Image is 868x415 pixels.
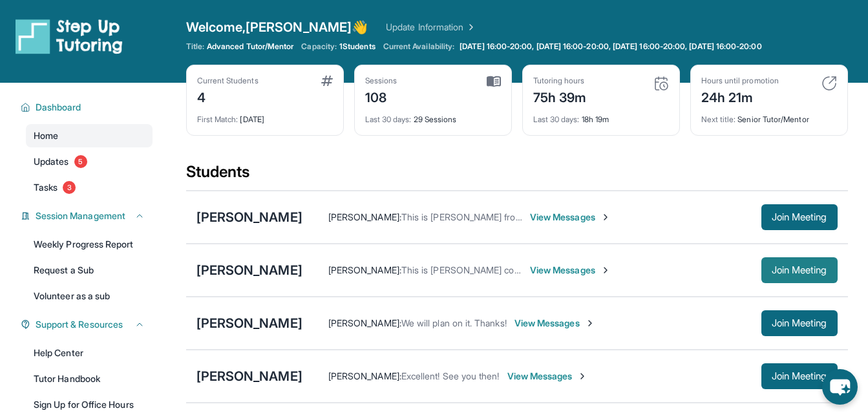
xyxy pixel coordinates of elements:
[507,370,588,383] span: View Messages
[822,369,858,405] button: chat-button
[533,76,587,86] div: Tutoring hours
[30,209,145,222] button: Session Management
[186,41,204,52] span: Title:
[26,150,153,173] a: Updates5
[761,310,838,336] button: Join Meeting
[74,155,87,168] span: 5
[701,76,779,86] div: Hours until promotion
[196,208,302,226] div: [PERSON_NAME]
[365,107,501,125] div: 29 Sessions
[26,341,153,365] a: Help Center
[30,318,145,331] button: Support & Resources
[761,204,838,230] button: Join Meeting
[401,370,500,381] span: Excellent! See you then!
[600,265,611,275] img: Chevron-Right
[761,257,838,283] button: Join Meeting
[653,76,669,91] img: card
[321,76,333,86] img: card
[328,264,401,275] span: [PERSON_NAME] :
[460,41,761,52] span: [DATE] 16:00-20:00, [DATE] 16:00-20:00, [DATE] 16:00-20:00, [DATE] 16:00-20:00
[34,129,58,142] span: Home
[36,318,123,331] span: Support & Resources
[34,181,58,194] span: Tasks
[26,233,153,256] a: Weekly Progress Report
[585,318,595,328] img: Chevron-Right
[186,162,848,190] div: Students
[197,114,238,124] span: First Match :
[577,371,587,381] img: Chevron-Right
[772,213,827,221] span: Join Meeting
[328,317,401,328] span: [PERSON_NAME] :
[30,101,145,114] button: Dashboard
[772,266,827,274] span: Join Meeting
[207,41,293,52] span: Advanced Tutor/Mentor
[514,317,595,330] span: View Messages
[772,372,827,380] span: Join Meeting
[16,18,123,54] img: logo
[186,18,368,36] span: Welcome, [PERSON_NAME] 👋
[36,101,81,114] span: Dashboard
[821,76,837,91] img: card
[530,211,611,224] span: View Messages
[196,261,302,279] div: [PERSON_NAME]
[197,76,259,86] div: Current Students
[26,284,153,308] a: Volunteer as a sub
[772,319,827,327] span: Join Meeting
[386,21,476,34] a: Update Information
[701,114,736,124] span: Next title :
[196,314,302,332] div: [PERSON_NAME]
[339,41,376,52] span: 1 Students
[463,21,476,34] img: Chevron Right
[34,155,69,168] span: Updates
[301,41,337,52] span: Capacity:
[533,107,669,125] div: 18h 19m
[383,41,454,52] span: Current Availability:
[328,211,401,222] span: [PERSON_NAME] :
[401,317,507,328] span: We will plan on it. Thanks!
[26,124,153,147] a: Home
[365,114,412,124] span: Last 30 days :
[365,76,397,86] div: Sessions
[701,107,837,125] div: Senior Tutor/Mentor
[36,209,125,222] span: Session Management
[487,76,501,87] img: card
[197,86,259,107] div: 4
[533,114,580,124] span: Last 30 days :
[26,367,153,390] a: Tutor Handbook
[600,212,611,222] img: Chevron-Right
[761,363,838,389] button: Join Meeting
[533,86,587,107] div: 75h 39m
[530,264,611,277] span: View Messages
[457,41,764,52] a: [DATE] 16:00-20:00, [DATE] 16:00-20:00, [DATE] 16:00-20:00, [DATE] 16:00-20:00
[401,264,860,275] span: This is [PERSON_NAME] confirming [PERSON_NAME]'s tutoring, scheduled for 7:00 pm tonight, [DATE]....
[26,176,153,199] a: Tasks3
[197,107,333,125] div: [DATE]
[701,86,779,107] div: 24h 21m
[63,181,76,194] span: 3
[26,259,153,282] a: Request a Sub
[196,367,302,385] div: [PERSON_NAME]
[328,370,401,381] span: [PERSON_NAME] :
[365,86,397,107] div: 108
